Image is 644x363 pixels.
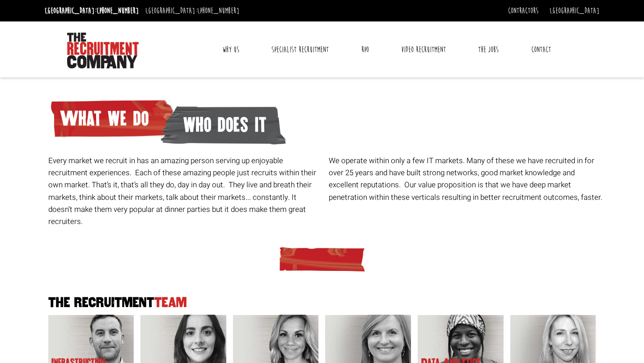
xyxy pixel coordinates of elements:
p: We operate within only a few IT markets. Many of these we have recruited in for over 25 years and... [329,155,603,203]
a: Video Recruitment [394,38,453,61]
a: Contractors [508,6,538,16]
a: RPO [355,38,376,61]
h2: The Recruitment [45,296,599,310]
a: Why Us [216,38,246,61]
a: [PHONE_NUMBER] [197,6,239,16]
a: Contact [525,38,558,61]
a: The Jobs [471,38,505,61]
a: [GEOGRAPHIC_DATA] [550,6,599,16]
a: Specialist Recruitment [265,38,335,61]
li: [GEOGRAPHIC_DATA]: [42,4,141,18]
span: . [601,192,602,203]
li: [GEOGRAPHIC_DATA]: [143,4,241,18]
a: [PHONE_NUMBER] [97,6,139,16]
img: The Recruitment Company [67,33,139,68]
span: Team [154,295,187,310]
p: Every market we recruit in has an amazing person serving up enjoyable recruitment experiences. Ea... [48,155,322,228]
